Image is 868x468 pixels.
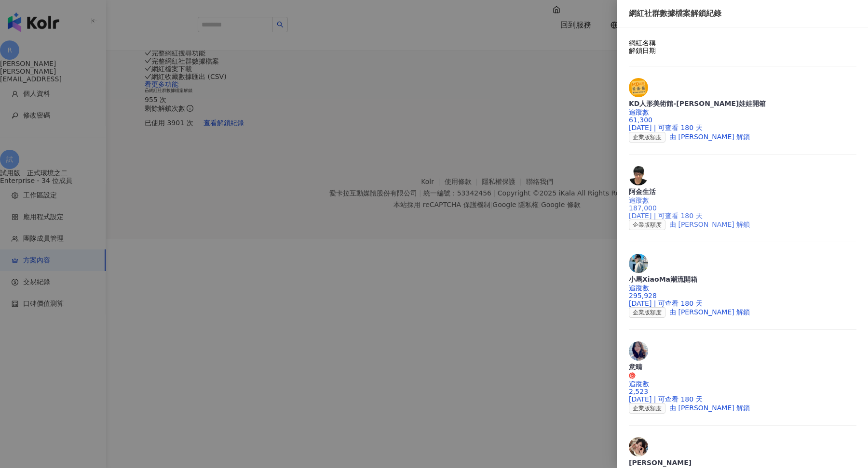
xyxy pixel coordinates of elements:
img: KOL Avatar [629,254,648,273]
div: 網紅社群數據檔案解鎖紀錄 [629,8,856,19]
div: 由 [PERSON_NAME] 解鎖 [629,220,856,230]
div: 追蹤數 61,300 [629,108,856,124]
div: 意晴 [629,362,856,372]
div: [DATE] | 可查看 180 天 [629,212,856,220]
img: KOL Avatar [629,166,648,185]
span: 企業版額度 [629,132,665,143]
div: 由 [PERSON_NAME] 解鎖 [629,132,856,143]
span: 企業版額度 [629,220,665,230]
div: 網紅名稱 [629,39,856,47]
div: [PERSON_NAME] [629,458,856,468]
div: 由 [PERSON_NAME] 解鎖 [629,307,856,318]
div: 由 [PERSON_NAME] 解鎖 [629,403,856,414]
div: 解鎖日期 [629,47,856,54]
div: [DATE] | 可查看 180 天 [629,299,856,307]
a: KOL Avatar阿金生活追蹤數 187,000[DATE] | 可查看 180 天企業版額度由 [PERSON_NAME] 解鎖 [629,166,856,242]
a: KOL Avatar意晴追蹤數 2,523[DATE] | 可查看 180 天企業版額度由 [PERSON_NAME] 解鎖 [629,341,856,425]
div: 小馬XiaoMa潮流開箱 [629,274,856,284]
div: 阿金生活 [629,187,856,196]
img: KOL Avatar [629,341,648,361]
div: 追蹤數 295,928 [629,284,856,299]
div: [DATE] | 可查看 180 天 [629,395,856,403]
div: 追蹤數 2,523 [629,380,856,395]
div: KD人形美術館-[PERSON_NAME]娃娃開箱 [629,99,856,108]
img: KOL Avatar [629,437,648,456]
a: KOL AvatarKD人形美術館-[PERSON_NAME]娃娃開箱追蹤數 61,300[DATE] | 可查看 180 天企業版額度由 [PERSON_NAME] 解鎖 [629,78,856,154]
img: KOL Avatar [629,78,648,97]
a: KOL Avatar小馬XiaoMa潮流開箱追蹤數 295,928[DATE] | 可查看 180 天企業版額度由 [PERSON_NAME] 解鎖 [629,254,856,330]
div: 追蹤數 187,000 [629,196,856,212]
div: [DATE] | 可查看 180 天 [629,124,856,131]
span: 企業版額度 [629,403,665,414]
span: 企業版額度 [629,307,665,318]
